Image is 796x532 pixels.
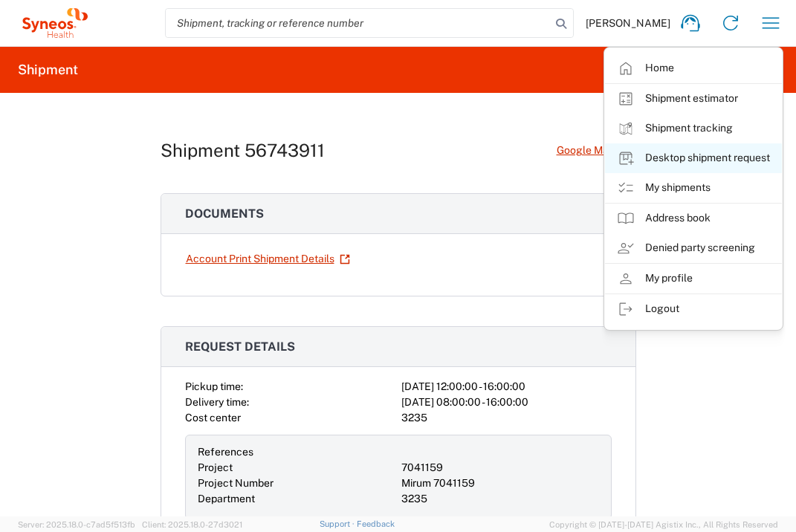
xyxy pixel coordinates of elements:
[605,53,782,83] a: Home
[605,143,782,173] a: Desktop shipment request
[605,84,782,114] a: Shipment estimator
[185,340,295,354] span: Request details
[18,520,135,529] span: Server: 2025.18.0-c7ad5f513fb
[549,518,778,531] span: Copyright © [DATE]-[DATE] Agistix Inc., All Rights Reserved
[161,140,325,161] h1: Shipment 56743911
[185,396,249,408] span: Delivery time:
[18,61,78,79] h2: Shipment
[605,204,782,233] a: Address book
[166,9,551,37] input: Shipment, tracking or reference number
[401,460,599,476] div: 7041159
[198,460,395,476] div: Project
[401,476,599,491] div: Mirum 7041159
[401,379,612,395] div: [DATE] 12:00:00 - 16:00:00
[185,412,241,424] span: Cost center
[605,114,782,143] a: Shipment tracking
[142,520,242,529] span: Client: 2025.18.0-27d3021
[198,446,253,458] span: References
[198,491,395,507] div: Department
[185,207,264,221] span: Documents
[401,410,612,426] div: 3235
[605,294,782,324] a: Logout
[401,395,612,410] div: [DATE] 08:00:00 - 16:00:00
[605,233,782,263] a: Denied party screening
[185,246,351,272] a: Account Print Shipment Details
[357,519,395,528] a: Feedback
[586,16,670,30] span: [PERSON_NAME]
[401,491,599,507] div: 3235
[556,137,636,163] a: Google Maps
[605,173,782,203] a: My shipments
[320,519,357,528] a: Support
[605,264,782,293] a: My profile
[198,476,395,491] div: Project Number
[185,380,243,392] span: Pickup time:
